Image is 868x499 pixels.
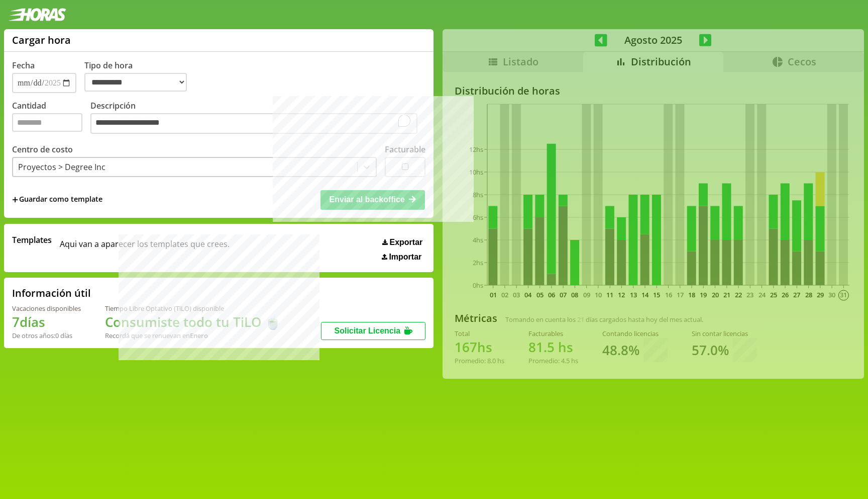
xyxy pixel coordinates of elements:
span: Enviar al backoffice [330,195,405,204]
span: Exportar [390,238,423,247]
button: Enviar al backoffice [320,190,425,209]
span: + [12,194,18,205]
label: Tipo de hora [84,60,195,93]
div: Tiempo Libre Optativo (TiLO) disponible [105,304,281,313]
span: Templates [12,234,52,245]
b: Enero [190,331,208,340]
label: Facturable [385,144,425,155]
span: Solicitar Licencia [334,326,400,335]
button: Solicitar Licencia [321,322,425,340]
span: Importar [389,253,421,262]
div: Recordá que se renuevan en [105,331,281,340]
button: Exportar [379,237,425,247]
img: logotipo [8,8,66,21]
label: Descripción [90,100,425,137]
label: Cantidad [12,100,90,137]
label: Fecha [12,60,35,71]
select: Tipo de hora [84,73,187,92]
span: +Guardar como template [12,194,102,205]
div: De otros años: 0 días [12,331,81,340]
h2: Información útil [12,286,91,300]
textarea: To enrich screen reader interactions, please activate Accessibility in Grammarly extension settings [90,113,417,134]
div: Proyectos > Degree Inc [18,161,105,173]
input: Cantidad [12,113,82,132]
h1: 7 días [12,313,81,331]
div: Vacaciones disponibles [12,304,81,313]
h1: Consumiste todo tu TiLO 🍵 [105,313,281,331]
h1: Cargar hora [12,33,71,47]
span: Aqui van a aparecer los templates que crees. [60,234,230,262]
label: Centro de costo [12,144,73,155]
